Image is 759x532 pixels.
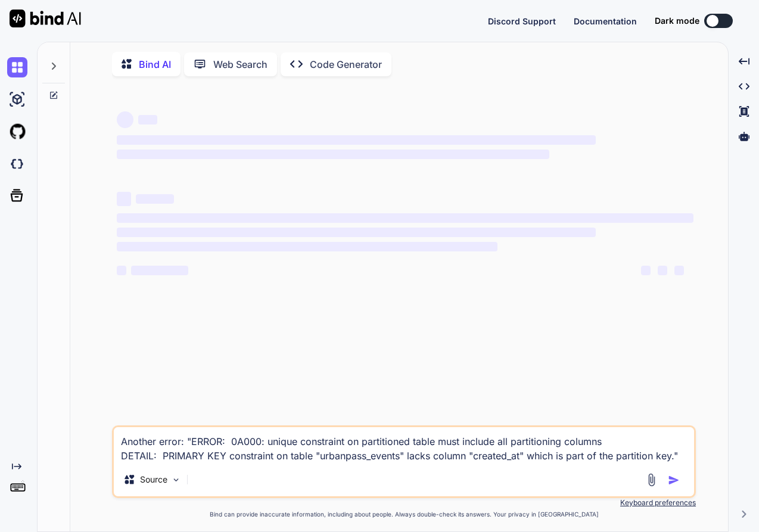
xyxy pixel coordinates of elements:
img: ai-studio [7,89,27,110]
span: ‌ [117,213,693,223]
span: Dark mode [655,15,699,27]
img: Pick Models [171,475,181,485]
span: ‌ [117,228,595,237]
p: Web Search [213,57,267,71]
span: ‌ [117,135,595,145]
span: ‌ [658,266,667,275]
span: ‌ [117,192,131,206]
img: darkCloudIdeIcon [7,154,27,174]
span: ‌ [117,242,497,251]
img: attachment [645,473,658,487]
span: ‌ [138,115,157,125]
span: Discord Support [488,16,556,26]
p: Source [140,474,167,486]
span: ‌ [117,111,133,128]
p: Keyboard preferences [112,498,696,508]
span: ‌ [136,194,174,204]
span: ‌ [674,266,684,275]
span: ‌ [117,150,549,159]
img: githubLight [7,122,27,142]
span: ‌ [641,266,651,275]
img: chat [7,57,27,77]
span: Documentation [574,16,637,26]
img: Bind AI [10,10,81,27]
p: Bind AI [139,57,171,71]
p: Bind can provide inaccurate information, including about people. Always double-check its answers.... [112,510,696,519]
button: Discord Support [488,15,556,27]
p: Code Generator [310,57,382,71]
button: Documentation [574,15,637,27]
img: icon [668,474,680,486]
textarea: Another error: "ERROR: 0A000: unique constraint on partitioned table must include all partitionin... [114,427,694,463]
span: ‌ [131,266,188,275]
span: ‌ [117,266,126,275]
